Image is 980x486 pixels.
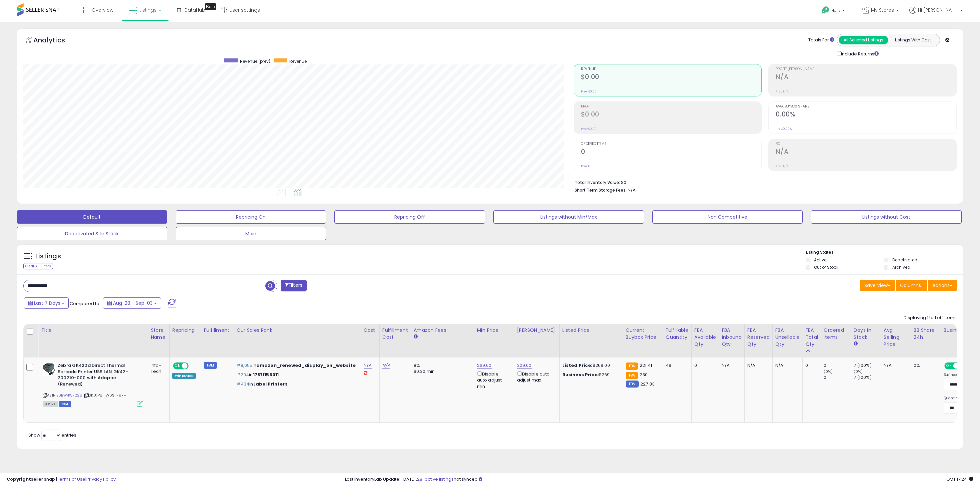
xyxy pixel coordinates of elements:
[289,58,307,64] span: Revenue
[103,297,161,309] button: Aug-28 - Sep-03
[884,362,906,369] div: N/A
[806,249,964,256] p: Listing States:
[56,393,82,398] a: B0BW4W7228
[414,327,471,334] div: Amazon Fees
[776,73,956,82] h2: N/A
[562,372,618,378] div: $269
[824,375,851,381] div: 0
[824,362,851,369] div: 0
[776,67,956,71] span: Profit [PERSON_NAME]
[811,210,962,224] button: Listings without Cost
[414,362,469,369] div: 8%
[43,362,143,406] div: ASIN:
[151,362,164,375] div: Info-Tech
[892,264,910,270] label: Archived
[382,362,390,369] a: N/A
[918,7,958,13] span: Hi [PERSON_NAME]
[626,327,660,341] div: Current Buybox Price
[666,362,686,369] div: 49
[581,105,762,108] span: Profit
[821,6,830,14] i: Get Help
[575,180,620,185] b: Total Inventory Value:
[776,142,956,146] span: ROI
[776,164,789,168] small: Prev: N/A
[414,369,469,375] div: $0.30 min
[237,381,356,387] p: in
[43,401,58,407] span: All listings currently available for purchase on Amazon
[722,327,742,348] div: FBA inbound Qty
[237,381,250,387] span: #434
[884,327,908,348] div: Avg Selling Price
[35,252,61,261] h5: Listings
[666,327,689,341] div: Fulfillable Quantity
[256,362,356,369] span: amazon_renewed_display_on_website
[172,327,198,334] div: Repricing
[747,327,770,348] div: FBA Reserved Qty
[914,327,938,341] div: BB Share 24h.
[581,67,762,71] span: Revenue
[900,282,921,289] span: Columns
[805,362,816,369] div: 0
[24,297,69,309] button: Last 7 Days
[854,341,858,347] small: Days In Stock.
[945,363,953,369] span: ON
[176,210,326,224] button: Repricing On
[17,227,167,240] button: Deactivated & In Stock
[334,210,485,224] button: Repricing Off
[652,210,803,224] button: Non Competitive
[204,362,217,369] small: FBM
[776,105,956,108] span: Avg. Buybox Share
[517,362,532,369] a: 309.00
[722,362,739,369] div: N/A
[839,36,888,44] button: All Selected Listings
[581,127,597,131] small: Prev: $0.00
[854,375,881,381] div: 7 (100%)
[775,327,800,348] div: FBA Unsellable Qty
[176,227,326,240] button: Main
[814,264,838,270] label: Out of Stock
[562,362,618,369] div: $269.00
[640,372,648,378] span: 230
[831,8,840,13] span: Help
[188,363,198,369] span: OFF
[562,372,599,378] b: Business Price:
[860,280,895,291] button: Save View
[237,327,358,334] div: Cur Sales Rank
[694,362,714,369] div: 0
[904,315,957,321] div: Displaying 1 to 1 of 1 items
[776,110,956,119] h2: 0.00%
[581,164,590,168] small: Prev: 0
[581,142,762,146] span: Ordered Items
[172,373,196,379] div: Win BuyBox
[174,363,182,369] span: ON
[814,257,826,263] label: Active
[581,148,762,157] h2: 0
[253,372,279,378] span: 17871156011
[70,300,100,307] span: Compared to:
[816,1,852,22] a: Help
[928,280,957,291] button: Actions
[237,372,249,378] span: #294
[694,327,716,348] div: FBA Available Qty
[477,327,511,334] div: Min Price
[824,327,848,341] div: Ordered Items
[562,362,593,369] b: Listed Price:
[237,362,356,369] p: in
[805,327,818,348] div: FBA Total Qty
[23,263,53,269] div: Clear All Filters
[640,362,652,369] span: 221.41
[281,280,307,291] button: Filters
[205,3,216,10] div: Tooltip anchor
[59,401,71,407] span: FBM
[414,334,418,340] small: Amazon Fees.
[626,372,638,379] small: FBA
[253,381,288,387] span: Label Printers
[896,280,927,291] button: Columns
[92,7,113,13] span: Overview
[113,300,153,306] span: Aug-28 - Sep-03
[854,327,878,341] div: Days In Stock
[581,110,762,119] h2: $0.00
[204,327,231,334] div: Fulfillment
[477,370,509,390] div: Disable auto adjust min
[364,362,372,369] a: N/A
